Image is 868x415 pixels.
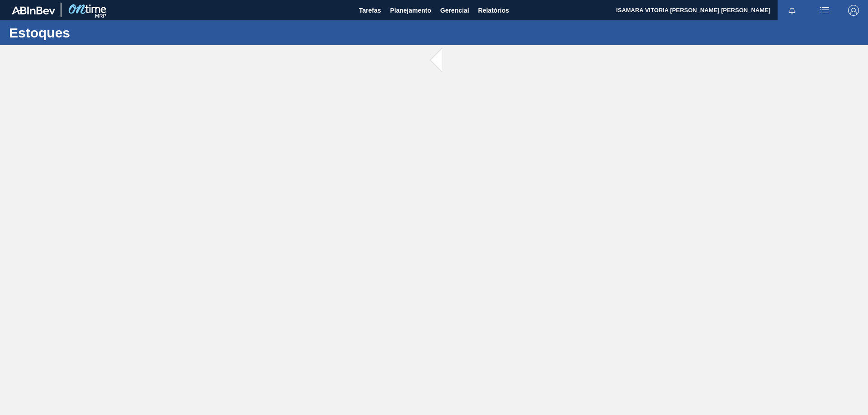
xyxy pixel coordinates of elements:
[12,6,55,14] img: TNhmsLtSVTkK8tSr43FrP2fwEKptu5GPRR3wAAAABJRU5ErkJggg==
[778,4,807,17] button: Notificações
[440,5,469,16] span: Gerencial
[390,5,431,16] span: Planejamento
[848,5,859,16] img: Logout
[819,5,830,16] img: userActions
[478,5,509,16] span: Relatórios
[359,5,381,16] span: Tarefas
[9,28,170,38] h1: Estoques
